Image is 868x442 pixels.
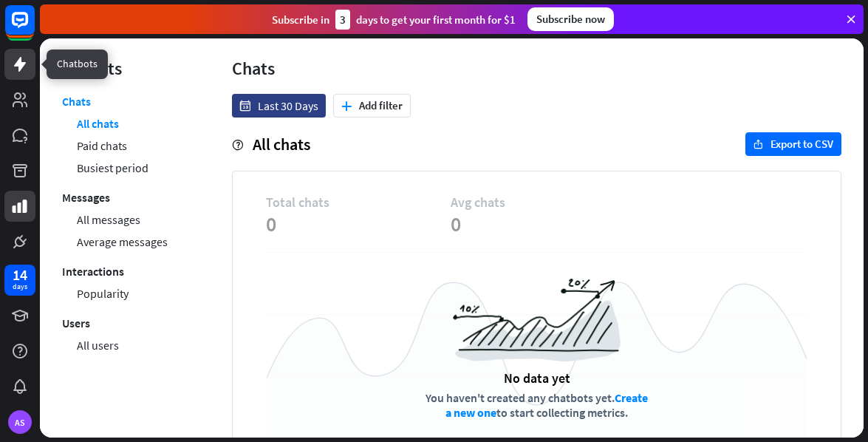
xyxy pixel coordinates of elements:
[62,94,91,112] a: Chats
[239,101,250,112] i: date
[77,282,129,305] a: Popularity
[333,94,411,118] button: plusAdd filter
[504,370,570,387] div: No data yet
[335,10,350,30] div: 3
[253,134,310,154] span: All chats
[232,140,243,151] i: help
[527,7,614,31] div: Subscribe now
[62,260,124,282] a: Interactions
[77,231,168,253] a: Average messages
[77,135,127,157] a: Paid chats
[266,194,451,211] span: Total chats
[8,410,32,434] div: AS
[266,211,451,237] span: 0
[445,390,648,420] a: Create a new one
[341,101,352,111] i: plus
[62,186,110,208] a: Messages
[4,265,35,296] a: 14 days
[424,390,649,420] div: You haven't created any chatbots yet. to start collecting metrics.
[451,211,635,237] span: 0
[13,282,27,292] div: days
[13,268,27,282] div: 14
[258,98,318,113] span: Last 30 Days
[232,57,841,80] div: Chats
[451,194,635,211] span: Avg chats
[77,208,140,231] a: All messages
[62,312,90,334] a: Users
[62,57,188,80] div: Reports
[753,140,763,149] i: export
[77,157,148,179] a: Busiest period
[453,279,621,361] img: a6954988516a0971c967.png
[77,334,119,356] a: All users
[272,10,516,30] div: Subscribe in days to get your first month for $1
[12,6,56,50] button: Open LiveChat chat widget
[745,132,841,156] button: exportExport to CSV
[77,112,119,135] a: All chats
